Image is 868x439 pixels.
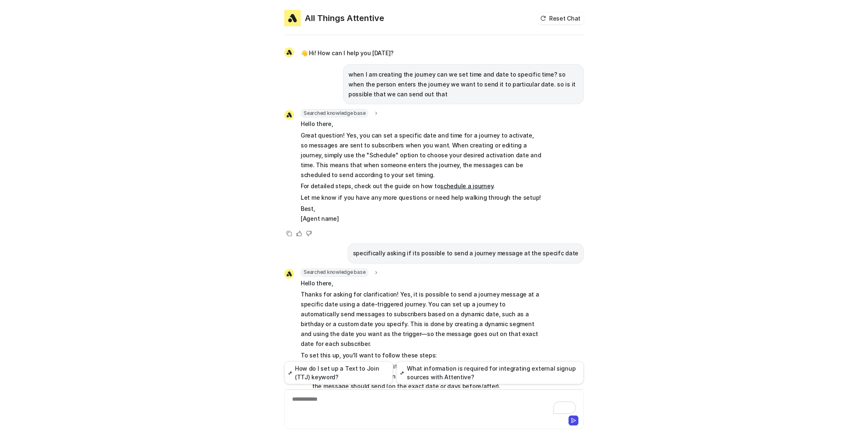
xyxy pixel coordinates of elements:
p: when I am creating the journey can we set time and date to specific time? so when the person ente... [348,70,578,99]
h2: All Things Attentive [305,12,384,24]
p: Hello there, [301,278,541,288]
button: How do I set up a Text to Join (TTJ) keyword? [284,361,393,384]
a: schedule a journey [440,182,493,189]
img: Widget [284,110,294,120]
p: For detailed steps, check out the guide on how to . [301,181,541,191]
p: Hello there, [301,119,541,129]
div: To enrich screen reader interactions, please activate Accessibility in Grammarly extension settings [286,395,582,414]
span: Searched knowledge base [301,109,368,117]
p: Great question! Yes, you can set a specific date and time for a journey to activate, so messages ... [301,131,541,180]
button: What information is required for integrating external signup sources with Attentive? [396,361,584,384]
img: Widget [284,47,294,57]
p: To set this up, you'll want to follow these steps: [301,350,541,360]
img: Widget [284,269,294,279]
span: Searched knowledge base [301,269,368,277]
button: Reset Chat [538,12,584,24]
p: Best, [Agent name] [301,204,541,224]
img: Widget [284,10,301,26]
p: 👋 Hi! How can I help you [DATE]? [301,48,394,58]
p: specifically asking if its possible to send a journey message at the specifc date [353,248,578,258]
p: Thanks for asking for clarification! Yes, it is possible to send a journey message at a specific ... [301,290,541,349]
p: Let me know if you have any more questions or need help walking through the setup! [301,193,541,203]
